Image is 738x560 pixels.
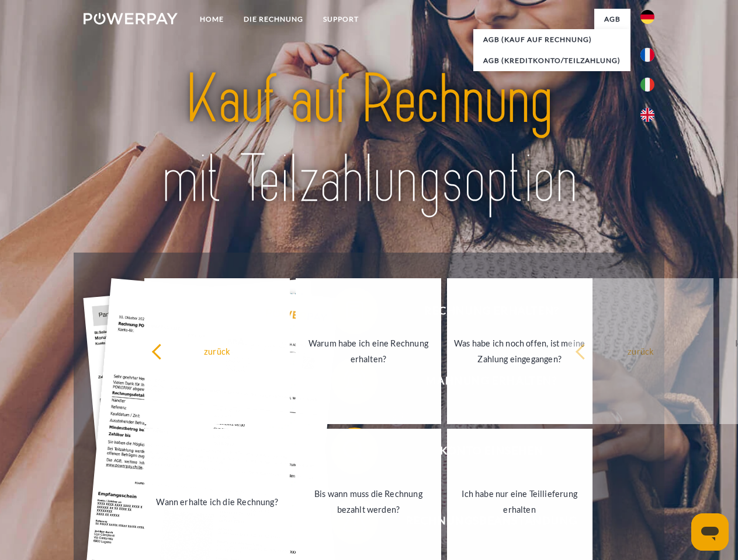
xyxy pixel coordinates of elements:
[454,486,585,517] div: Ich habe nur eine Teillieferung erhalten
[84,13,178,24] img: logo-powerpay-white.svg
[640,78,654,92] img: it
[447,278,593,424] a: Was habe ich noch offen, ist meine Zahlung eingegangen?
[473,29,630,50] a: AGB (Kauf auf Rechnung)
[303,486,434,517] div: Bis wann muss die Rechnung bezahlt werden?
[575,343,706,359] div: zurück
[151,494,283,509] div: Wann erhalte ich die Rechnung?
[454,335,585,367] div: Was habe ich noch offen, ist meine Zahlung eingegangen?
[112,56,626,223] img: title-powerpay_de.svg
[594,9,630,30] a: agb
[473,50,630,71] a: AGB (Kreditkonto/Teilzahlung)
[640,48,654,62] img: fr
[313,9,369,30] a: SUPPORT
[640,108,654,122] img: en
[640,10,654,24] img: de
[190,9,234,30] a: Home
[151,343,283,359] div: zurück
[691,513,729,551] iframe: Schaltfläche zum Öffnen des Messaging-Fensters
[234,9,313,30] a: DIE RECHNUNG
[303,335,434,367] div: Warum habe ich eine Rechnung erhalten?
